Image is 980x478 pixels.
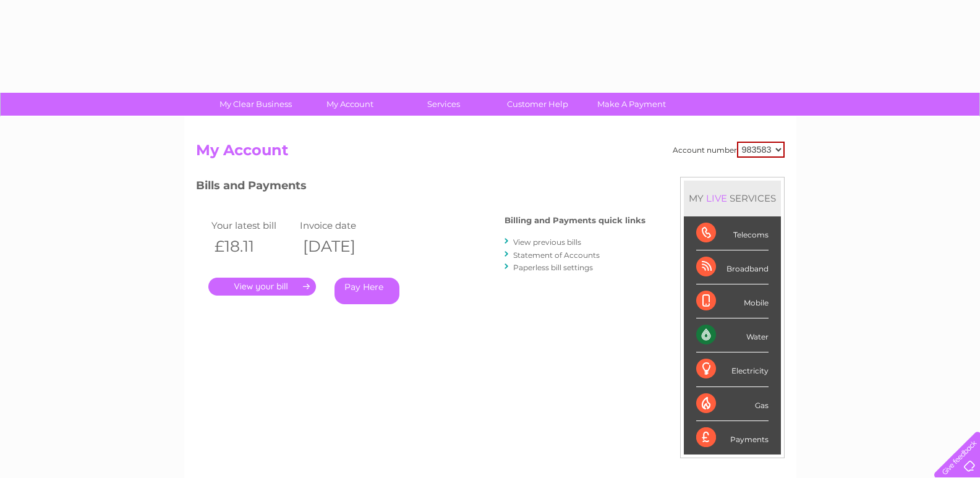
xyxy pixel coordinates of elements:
td: Your latest bill [208,217,297,234]
div: Gas [696,387,769,421]
div: Water [696,318,769,352]
a: Pay Here [334,278,399,304]
div: Account number [673,142,785,158]
a: My Clear Business [205,93,307,116]
div: LIVE [704,192,730,204]
h4: Billing and Payments quick links [505,216,646,225]
div: Mobile [696,284,769,318]
a: Services [393,93,495,116]
th: £18.11 [208,234,297,259]
div: MY SERVICES [684,181,781,216]
a: Customer Help [487,93,589,116]
div: Broadband [696,250,769,284]
h2: My Account [196,142,785,165]
a: My Account [299,93,401,116]
div: Electricity [696,352,769,386]
a: Statement of Accounts [513,250,600,260]
div: Payments [696,421,769,455]
td: Invoice date [297,217,386,234]
div: Telecoms [696,216,769,250]
h3: Bills and Payments [196,177,646,198]
th: [DATE] [297,234,386,259]
a: . [208,278,316,296]
a: Paperless bill settings [513,263,593,272]
a: Make A Payment [581,93,683,116]
a: View previous bills [513,237,581,247]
